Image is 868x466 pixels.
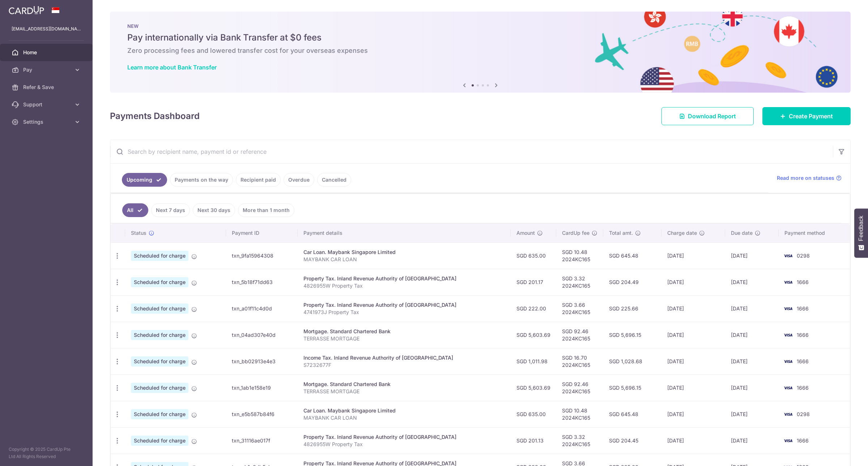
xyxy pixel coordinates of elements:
input: Search by recipient name, payment id or reference [110,140,833,163]
td: [DATE] [725,322,779,348]
span: Home [23,49,71,56]
td: SGD 204.45 [603,427,661,454]
span: Scheduled for charge [131,330,188,340]
span: Due date [731,229,753,237]
span: Scheduled for charge [131,383,188,393]
td: [DATE] [725,242,779,269]
td: SGD 92.46 2024KC165 [556,322,603,348]
td: [DATE] [725,269,779,295]
span: 0298 [797,253,810,259]
p: 4826955W Property Tax [303,282,505,289]
span: Amount [516,229,535,237]
td: SGD 92.46 2024KC165 [556,374,603,401]
td: txn_9fa15964308 [226,242,298,269]
div: Mortgage. Standard Chartered Bank [303,328,505,335]
td: SGD 645.48 [603,242,661,269]
td: SGD 204.49 [603,269,661,295]
span: Scheduled for charge [131,409,188,419]
td: txn_a01f11c4d0d [226,295,298,322]
td: SGD 645.48 [603,401,661,427]
td: SGD 201.13 [511,427,556,454]
a: Download Report [661,107,754,125]
span: 1666 [797,385,809,391]
a: Create Payment [762,107,851,125]
p: TERRASSE MORTGAGE [303,388,505,395]
a: Learn more about Bank Transfer [127,64,217,71]
h6: Zero processing fees and lowered transfer cost for your overseas expenses [127,46,833,55]
td: [DATE] [661,348,725,374]
img: Bank Card [781,278,795,287]
p: TERRASSE MORTGAGE [303,335,505,342]
th: Payment details [298,224,511,242]
th: Payment ID [226,224,298,242]
span: Support [23,101,71,108]
span: 1666 [797,279,809,285]
td: [DATE] [725,427,779,454]
img: Bank Card [781,436,795,445]
span: Scheduled for charge [131,251,188,261]
td: SGD 10.48 2024KC165 [556,401,603,427]
img: Bank transfer banner [110,12,851,93]
img: Bank Card [781,251,795,260]
span: Pay [23,66,71,73]
span: Refer & Save [23,84,71,91]
img: Bank Card [781,410,795,419]
iframe: Opens a widget where you can find more information [822,444,861,462]
td: [DATE] [661,427,725,454]
span: Scheduled for charge [131,436,188,446]
a: Upcoming [122,173,167,187]
a: More than 1 month [238,203,294,217]
td: [DATE] [661,374,725,401]
td: SGD 201.17 [511,269,556,295]
td: txn_5b18f71dd63 [226,269,298,295]
td: [DATE] [661,269,725,295]
td: [DATE] [661,401,725,427]
td: SGD 222.00 [511,295,556,322]
span: Charge date [667,229,697,237]
span: Feedback [858,216,864,241]
span: Scheduled for charge [131,356,188,367]
td: SGD 5,696.15 [603,322,661,348]
td: [DATE] [725,348,779,374]
a: All [122,203,148,217]
p: NEW [127,23,833,29]
img: Bank Card [781,384,795,392]
a: Payments on the way [170,173,233,187]
th: Payment method [779,224,850,242]
div: Income Tax. Inland Revenue Authority of [GEOGRAPHIC_DATA] [303,354,505,361]
td: [DATE] [725,374,779,401]
span: CardUp fee [562,229,590,237]
td: SGD 16.70 2024KC165 [556,348,603,374]
td: SGD 3.32 2024KC165 [556,269,603,295]
td: [DATE] [661,295,725,322]
a: Cancelled [317,173,351,187]
td: SGD 225.66 [603,295,661,322]
div: Property Tax. Inland Revenue Authority of [GEOGRAPHIC_DATA] [303,275,505,282]
td: SGD 3.66 2024KC165 [556,295,603,322]
span: Total amt. [609,229,633,237]
img: Bank Card [781,304,795,313]
img: Bank Card [781,357,795,366]
p: 4741973J Property Tax [303,309,505,316]
span: Create Payment [789,112,833,120]
td: SGD 1,011.98 [511,348,556,374]
td: SGD 5,696.15 [603,374,661,401]
td: [DATE] [661,242,725,269]
span: Settings [23,118,71,126]
span: 0298 [797,411,810,417]
td: txn_e5b587b84f6 [226,401,298,427]
td: [DATE] [725,401,779,427]
td: txn_04ad307e40d [226,322,298,348]
img: CardUp [9,6,44,14]
div: Car Loan. Maybank Singapore Limited [303,407,505,414]
span: Scheduled for charge [131,277,188,287]
a: Next 7 days [151,203,190,217]
h4: Payments Dashboard [110,110,200,123]
td: txn_31116ae017f [226,427,298,454]
div: Property Tax. Inland Revenue Authority of [GEOGRAPHIC_DATA] [303,301,505,309]
a: Recipient paid [236,173,281,187]
td: SGD 635.00 [511,242,556,269]
img: Bank Card [781,331,795,339]
a: Read more on statuses [777,174,842,182]
h5: Pay internationally via Bank Transfer at $0 fees [127,32,833,43]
